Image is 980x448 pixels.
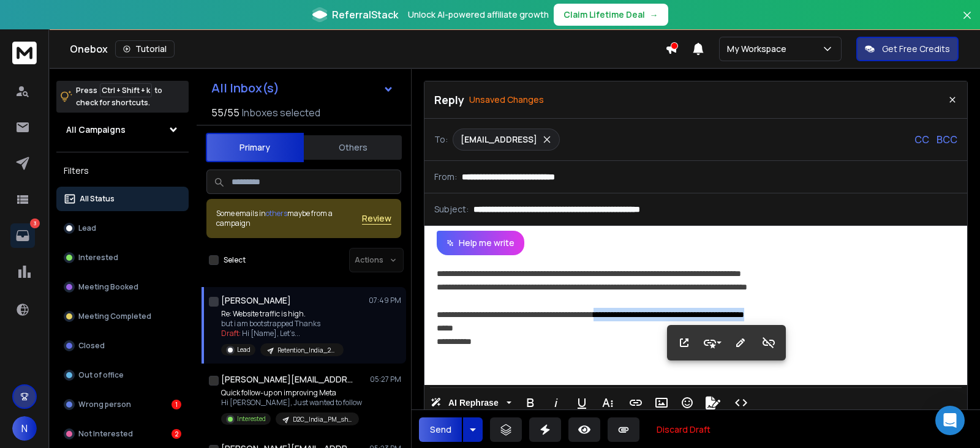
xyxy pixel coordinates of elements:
[78,282,138,292] p: Meeting Booked
[469,94,544,106] p: Unsaved Changes
[461,133,537,146] p: [EMAIL_ADDRESS]
[856,37,959,61] button: Get Free Credits
[76,84,162,109] p: Press to check for shortcuts.
[78,312,151,321] p: Meeting Completed
[937,132,957,147] p: BCC
[221,294,291,307] h1: [PERSON_NAME]
[434,133,448,146] p: To:
[78,253,118,263] p: Interested
[56,304,189,329] button: Meeting Completed
[56,187,189,211] button: All Status
[237,414,266,424] p: Interested
[221,388,362,398] p: Quick follow-up on improving Meta
[56,422,189,446] button: Not Interested2
[408,9,549,21] p: Unlock AI-powered affiliate growth
[216,209,362,228] div: Some emails in maybe from a campaign
[701,330,724,355] button: Style
[56,334,189,358] button: Closed
[237,345,251,354] p: Lead
[171,400,181,409] div: 1
[78,429,133,439] p: Not Interested
[650,390,673,415] button: Insert Image (Ctrl+P)
[729,330,752,355] button: Edit Link
[56,363,189,387] button: Out of office
[882,43,950,55] p: Get Free Credits
[647,417,720,442] button: Discard Draft
[80,194,115,204] p: All Status
[519,390,542,415] button: Bold (Ctrl+B)
[570,390,594,415] button: Underline (Ctrl+U)
[78,223,96,233] p: Lead
[242,105,320,120] h3: Inboxes selected
[78,400,131,409] p: Wrong person
[554,4,668,26] button: Claim Lifetime Deal→
[701,390,725,415] button: Signature
[171,429,181,439] div: 2
[66,124,126,136] h1: All Campaigns
[434,171,457,183] p: From:
[221,373,356,386] h1: [PERSON_NAME][EMAIL_ADDRESS][DOMAIN_NAME]
[362,212,391,225] button: Review
[221,319,344,329] p: but i am bootstrapped Thanks
[115,40,175,58] button: Tutorial
[434,91,464,108] p: Reply
[935,406,965,435] div: Open Intercom Messenger
[419,417,462,442] button: Send
[673,330,696,355] button: Open Link
[78,370,124,380] p: Out of office
[56,162,189,179] h3: Filters
[56,118,189,142] button: All Campaigns
[221,328,241,338] span: Draft:
[370,375,401,384] p: 05:27 PM
[914,132,929,147] p: CC
[56,392,189,417] button: Wrong person1
[56,275,189,299] button: Meeting Booked
[221,309,344,319] p: Re: Website traffic is high.
[100,83,152,97] span: Ctrl + Shift + k
[10,223,35,248] a: 3
[242,328,300,338] span: Hi [Name], Let’s ...
[428,390,514,415] button: AI Rephrase
[434,203,469,215] p: Subject:
[221,398,362,408] p: Hi [PERSON_NAME], Just wanted to follow
[446,398,501,408] span: AI Rephrase
[650,9,658,21] span: →
[211,105,239,120] span: 55 / 55
[727,43,791,55] p: My Workspace
[596,390,619,415] button: More Text
[30,218,40,228] p: 3
[332,7,398,22] span: ReferralStack
[211,82,279,94] h1: All Inbox(s)
[959,7,975,37] button: Close banner
[277,346,336,355] p: Retention_India_2variation
[56,216,189,241] button: Lead
[12,416,37,441] button: N
[437,231,524,255] button: Help me write
[266,208,287,218] span: others
[206,133,304,162] button: Primary
[676,390,699,415] button: Emoticons
[224,255,246,265] label: Select
[78,341,105,351] p: Closed
[202,76,404,100] button: All Inbox(s)
[70,40,665,58] div: Onebox
[729,390,753,415] button: Code View
[545,390,568,415] button: Italic (Ctrl+I)
[369,296,401,305] p: 07:49 PM
[56,245,189,270] button: Interested
[293,415,352,424] p: D2C_India_PM_shopify/google&meta-Ads
[304,134,402,161] button: Others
